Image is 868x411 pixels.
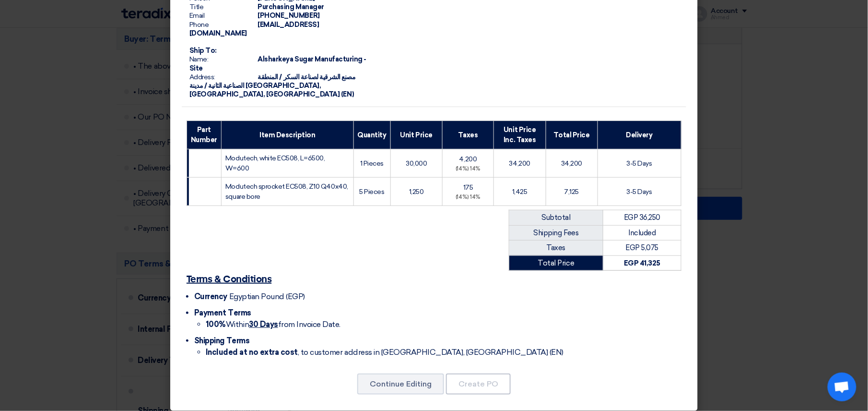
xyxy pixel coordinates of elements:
td: Subtotal [509,210,603,226]
td: Taxes [509,241,603,256]
th: Taxes [442,121,493,149]
div: (14%) 14% [446,193,490,202]
span: 3-5 Days [627,188,652,196]
span: 5 Pieces [360,188,385,196]
th: Item Description [222,121,353,149]
span: Within from Invoice Date. [206,320,340,329]
button: Create PO [446,374,511,395]
strong: Ship To: [189,47,217,55]
span: Included [629,229,656,237]
span: 7,125 [564,188,579,196]
span: 3-5 Days [627,159,652,168]
span: Title [189,3,257,12]
span: 34,200 [509,159,530,168]
span: Modutech sprocket EC508, Z10 Q40x40, square bore [225,182,348,201]
div: (14%) 14% [446,165,490,173]
span: 4,200 [459,155,477,163]
span: Alsharkeya Sugar Manufacturing - Site [189,55,366,72]
td: EGP 36,250 [603,210,681,226]
th: Quantity [353,121,390,149]
td: Shipping Fees [509,225,603,241]
span: مصنع الشرقية لصناعة السكر / المنطقة الصناعية الثانية / مدينة [GEOGRAPHIC_DATA], [GEOGRAPHIC_DATA]... [189,73,356,98]
span: Phone [189,21,257,29]
span: [EMAIL_ADDRESS][DOMAIN_NAME] [189,21,319,37]
li: , to customer address in [GEOGRAPHIC_DATA], [GEOGRAPHIC_DATA] (EN) [206,347,681,358]
span: 1 Pieces [360,159,384,168]
span: 30,000 [406,159,427,168]
th: Total Price [546,121,598,149]
button: Continue Editing [357,374,444,395]
u: Terms & Conditions [187,275,271,284]
span: Shipping Terms [194,336,249,345]
strong: EGP 41,325 [624,259,660,267]
span: [PHONE_NUMBER] [258,12,320,20]
span: Purchasing Manager [258,3,324,11]
th: Unit Price Inc. Taxes [494,121,546,149]
span: 34,200 [561,159,582,168]
strong: 100% [206,320,226,329]
td: Total Price [509,255,603,271]
th: Unit Price [390,121,442,149]
span: Modutech, white EC508, L=6500, W=600 [225,154,325,172]
th: Delivery [598,121,681,149]
span: Currency [194,292,227,301]
strong: Included at no extra cost [206,348,298,357]
span: Name: [189,55,257,64]
span: 1,425 [512,188,528,196]
u: 30 Days [249,320,278,329]
span: Address: [189,73,257,82]
span: Egyptian Pound (EGP) [229,292,305,301]
th: Part Number [187,121,222,149]
span: EGP 5,075 [626,243,659,252]
a: Open chat [828,373,856,401]
span: Email [189,12,257,20]
span: Payment Terms [194,308,251,317]
span: 1,250 [409,188,424,196]
span: 175 [463,183,473,192]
